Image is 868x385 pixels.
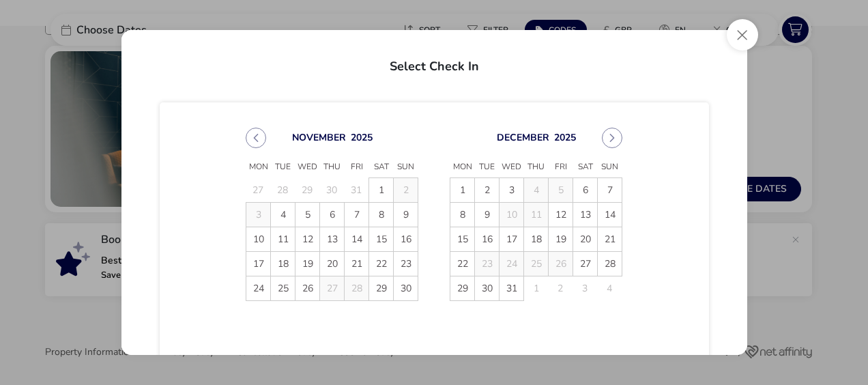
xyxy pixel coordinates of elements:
span: 2 [475,178,499,202]
span: Tue [475,157,500,177]
span: 29 [450,276,474,300]
td: 1 [369,178,394,203]
td: 28 [345,276,369,301]
td: 30 [394,276,418,301]
span: 23 [394,252,418,276]
span: 18 [524,227,548,251]
td: 2 [475,178,500,203]
td: 6 [320,203,345,227]
td: 9 [475,203,500,227]
span: Sun [598,157,622,177]
td: 17 [246,252,271,276]
td: 11 [524,203,549,227]
td: 30 [320,178,345,203]
td: 28 [271,178,295,203]
td: 1 [524,276,549,301]
span: Thu [320,157,345,177]
td: 24 [246,276,271,301]
span: 22 [450,252,474,276]
td: 3 [246,203,271,227]
span: 24 [246,276,270,300]
td: 5 [549,178,573,203]
td: 16 [394,227,418,252]
span: 15 [369,227,393,251]
span: Tue [271,157,295,177]
td: 15 [369,227,394,252]
span: 31 [500,276,523,300]
td: 10 [246,227,271,252]
td: 12 [295,227,320,252]
td: 4 [524,178,549,203]
td: 14 [598,203,622,227]
td: 9 [394,203,418,227]
span: 10 [246,227,270,251]
span: 17 [246,252,270,276]
span: 18 [271,252,295,276]
span: 21 [345,252,368,276]
td: 14 [345,227,369,252]
button: Next Month [602,128,622,148]
td: 10 [500,203,524,227]
span: 8 [369,203,393,227]
span: Mon [450,157,475,177]
span: Fri [549,157,573,177]
span: 28 [598,252,622,276]
td: 4 [271,203,295,227]
td: 22 [369,252,394,276]
span: 22 [369,252,393,276]
span: Sat [573,157,598,177]
td: 6 [573,178,598,203]
span: Sun [394,157,418,177]
span: Wed [295,157,320,177]
td: 16 [475,227,500,252]
span: 4 [271,203,295,227]
td: 26 [295,276,320,301]
td: 25 [524,252,549,276]
td: 3 [573,276,598,301]
td: 3 [500,178,524,203]
span: 13 [573,203,597,227]
td: 29 [295,178,320,203]
span: 26 [295,276,319,300]
td: 4 [598,276,622,301]
td: 7 [598,178,622,203]
span: Wed [500,157,524,177]
button: Choose Month [497,131,549,144]
td: 15 [450,227,475,252]
span: 7 [345,203,368,227]
h2: Select Check In [132,44,736,83]
td: 12 [549,203,573,227]
span: 29 [369,276,393,300]
td: 2 [549,276,573,301]
span: Thu [524,157,549,177]
td: 30 [475,276,500,301]
td: 22 [450,252,475,276]
span: Mon [246,157,271,177]
td: 18 [271,252,295,276]
span: 20 [320,252,344,276]
td: 1 [450,178,475,203]
td: 27 [320,276,345,301]
span: 19 [295,252,319,276]
span: 14 [345,227,368,251]
td: 21 [598,227,622,252]
span: 25 [271,276,295,300]
span: Fri [345,157,369,177]
button: Choose Year [351,131,373,144]
span: 8 [450,203,474,227]
td: 20 [573,227,598,252]
span: 27 [573,252,597,276]
td: 21 [345,252,369,276]
td: 24 [500,252,524,276]
td: 20 [320,252,345,276]
button: Choose Month [292,131,346,144]
span: 12 [549,203,573,227]
td: 19 [295,252,320,276]
td: 27 [573,252,598,276]
span: 30 [394,276,418,300]
div: Choose Date [233,111,635,317]
span: 9 [475,203,499,227]
span: 14 [598,203,622,227]
span: 5 [295,203,319,227]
